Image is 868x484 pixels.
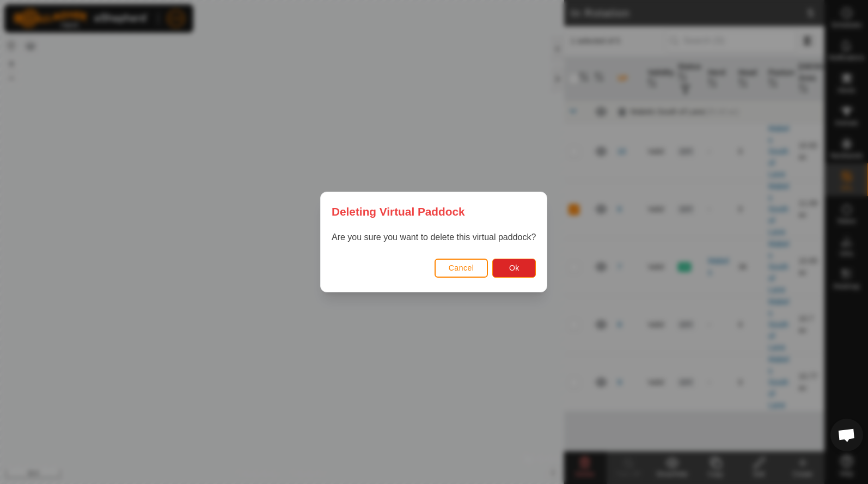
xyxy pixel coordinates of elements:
span: Ok [509,264,519,272]
div: Open chat [830,419,863,451]
span: Cancel [449,264,474,272]
button: Cancel [435,259,488,278]
p: Are you sure you want to delete this virtual paddock? [332,231,536,244]
button: Ok [493,259,536,278]
span: Deleting Virtual Paddock [332,203,465,220]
